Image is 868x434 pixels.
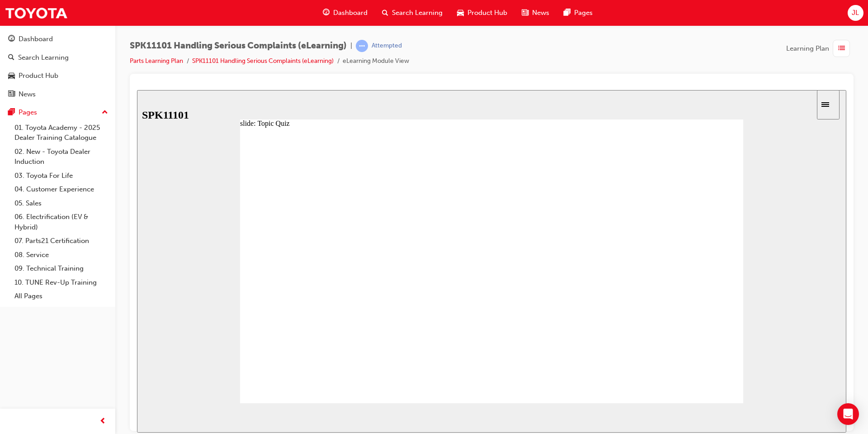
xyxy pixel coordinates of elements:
div: News [19,89,36,100]
span: prev-icon [99,416,106,427]
span: Search Learning [392,8,443,18]
span: list-icon [838,43,845,54]
a: Parts Learning Plan [130,57,183,65]
span: | [350,41,352,51]
span: News [532,8,549,18]
a: 02. New - Toyota Dealer Induction [11,145,112,169]
div: Search Learning [18,52,69,63]
span: pages-icon [8,109,15,117]
div: Dashboard [19,34,53,44]
span: guage-icon [323,7,330,19]
a: news-iconNews [514,4,557,22]
span: car-icon [457,7,464,19]
a: All Pages [11,289,112,303]
span: SPK11101 Handling Serious Complaints (eLearning) [130,41,347,51]
span: guage-icon [8,35,15,43]
a: guage-iconDashboard [316,4,375,22]
a: 03. Toyota For Life [11,169,112,183]
a: SPK11101 Handling Serious Complaints (eLearning) [192,57,334,65]
a: Dashboard [4,31,112,48]
button: JL [848,5,863,21]
a: 06. Electrification (EV & Hybrid) [11,210,112,234]
span: Product Hub [467,8,507,18]
span: car-icon [8,72,15,80]
a: 09. Technical Training [11,262,112,276]
span: Pages [574,8,593,18]
div: Open Intercom Messenger [837,403,859,425]
li: eLearning Module View [343,56,409,67]
img: Trak [5,3,68,23]
div: Attempted [372,42,402,50]
a: 01. Toyota Academy - 2025 Dealer Training Catalogue [11,121,112,145]
button: Learning Plan [786,40,854,57]
div: Product Hub [19,71,58,81]
span: JL [852,8,859,18]
span: Dashboard [333,8,368,18]
a: News [4,86,112,103]
a: pages-iconPages [557,4,600,22]
a: 08. Service [11,248,112,262]
button: Pages [4,104,112,121]
a: 04. Customer Experience [11,182,112,196]
a: search-iconSearch Learning [375,4,450,22]
a: car-iconProduct Hub [450,4,514,22]
span: news-icon [8,91,15,99]
a: Product Hub [4,67,112,84]
span: news-icon [522,7,528,19]
a: 05. Sales [11,196,112,210]
span: search-icon [382,7,388,19]
span: pages-icon [564,7,571,19]
span: Learning Plan [786,43,829,54]
a: 10. TUNE Rev-Up Training [11,276,112,290]
span: learningRecordVerb_ATTEMPT-icon [356,40,368,52]
a: Search Learning [4,49,112,66]
span: up-icon [102,107,108,119]
span: search-icon [8,54,14,62]
div: Pages [19,107,37,118]
button: DashboardSearch LearningProduct HubNews [4,29,112,104]
a: 07. Parts21 Certification [11,234,112,248]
